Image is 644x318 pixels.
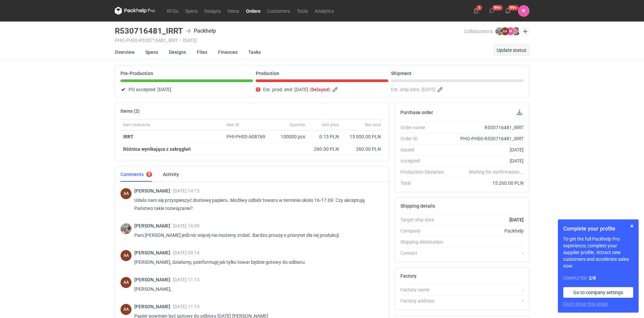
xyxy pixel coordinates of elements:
span: [PERSON_NAME] [134,277,173,282]
span: Unit price [322,122,339,128]
a: Tools [293,7,311,15]
p: Pani [PERSON_NAME] jeśli nic więcej nie możemy zrobić. Bardzo proszę o priorytet dla tej produkcji. [134,231,378,239]
span: [DATE] [157,85,171,94]
h1: Complete your profile [563,225,633,233]
span: [PERSON_NAME] [134,223,173,228]
h2: Factory [400,273,417,279]
button: Edit estimated production end date [332,85,340,94]
div: Completed: [563,275,633,282]
p: Udało nam się przyspieszyć dostawę papieru. Możliwy odbiór towaru w terminie około 16-17.09. Czy ... [134,196,378,212]
div: Target ship date [400,216,450,223]
button: Don’t show this again [563,301,608,307]
img: Maciej Sikora [512,27,520,35]
div: [DATE] [450,157,524,164]
a: Items [224,7,243,15]
div: Izabela Kurasiewicz [518,5,529,16]
div: Est. prod. end: [256,85,388,94]
figcaption: AA [120,277,132,288]
div: Packhelp [450,227,524,234]
a: Orders [243,7,264,15]
span: [DATE] 11:15 [173,277,200,282]
p: [PERSON_NAME], działamy, poinformuję jak tylko towar będzie gotowy do odbioru [134,258,378,266]
div: Company [400,227,450,234]
div: Contact [400,250,450,256]
div: 260.00 PLN [344,146,381,152]
div: - [450,286,524,293]
h3: R530716481_IRRT [115,27,183,35]
div: Factory name [400,286,450,293]
span: Item ID [226,122,239,128]
div: Issued [400,146,450,153]
button: 99+ [502,5,513,16]
figcaption: AA [120,188,132,199]
div: Order ID [400,135,450,142]
span: Collaborators [464,29,493,34]
a: Customers [264,7,293,15]
div: [DATE] [450,146,524,153]
p: Shipment [391,71,412,76]
span: [DATE] 14:15 [173,188,200,193]
div: 15 260.00 PLN [450,180,524,186]
div: 15 000.00 PLN [344,133,381,140]
button: 1 [471,5,481,16]
span: [DATE] [422,85,435,94]
span: Net total [365,122,381,128]
button: IK [518,5,529,16]
div: Accepted [400,157,450,164]
a: Specs [182,7,201,15]
a: Overview [115,45,135,60]
svg: Packhelp Pro [115,7,155,15]
h2: Items (2) [120,108,140,114]
h2: Shipping details [400,203,435,209]
img: Michał Palasek [120,223,132,234]
div: Factory address [400,297,450,304]
span: Quantity [290,122,305,128]
button: Edit estimated shipping date [437,85,445,94]
span: Item nickname [123,122,150,128]
span: [DATE] 09:14 [173,250,200,255]
div: PHO-PH00-R530716481_IRRT [450,135,524,142]
div: - [450,297,524,304]
p: [PERSON_NAME], [134,285,378,293]
div: R530716481_IRRT [450,124,524,131]
strong: [DATE] [509,217,524,222]
figcaption: AA [501,27,509,35]
div: Agnieszka Andrzejewska [120,250,132,261]
div: 0.15 PLN [311,133,339,140]
a: Finances [218,45,238,60]
div: Est. ship date: [391,85,524,94]
a: Comments8 [120,167,152,182]
p: Production [256,71,279,76]
div: Total [400,180,450,186]
a: Go to company settings [563,287,633,298]
p: Pre-Production [120,71,153,76]
h2: Purchase order [400,110,433,115]
a: Analytics [311,7,337,15]
span: [PERSON_NAME] [134,250,173,255]
span: [PERSON_NAME] [134,304,173,309]
figcaption: IK [506,27,514,35]
span: [DATE] 11:15 [173,304,200,309]
button: 99+ [487,5,497,16]
div: Agnieszka Andrzejewska [120,188,132,199]
a: Activity [163,167,179,182]
strong: Różnica wynikająca z zakrągleń [123,146,191,152]
a: RFQs [164,7,182,15]
span: Update status [497,48,526,52]
a: Files [197,45,207,60]
a: Tasks [248,45,261,60]
strong: Delayed [311,87,329,92]
img: Michał Palasek [495,27,503,35]
em: ) [329,87,330,92]
div: 8 [148,172,150,177]
strong: 2 / 8 [589,275,596,281]
a: Designs [169,45,186,60]
span: [DATE] [294,85,308,94]
div: Agnieszka Andrzejewska [120,304,132,315]
div: 260.00 PLN [311,146,339,152]
figcaption: AA [120,304,132,315]
span: • [180,38,181,43]
div: Agnieszka Andrzejewska [120,277,132,288]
